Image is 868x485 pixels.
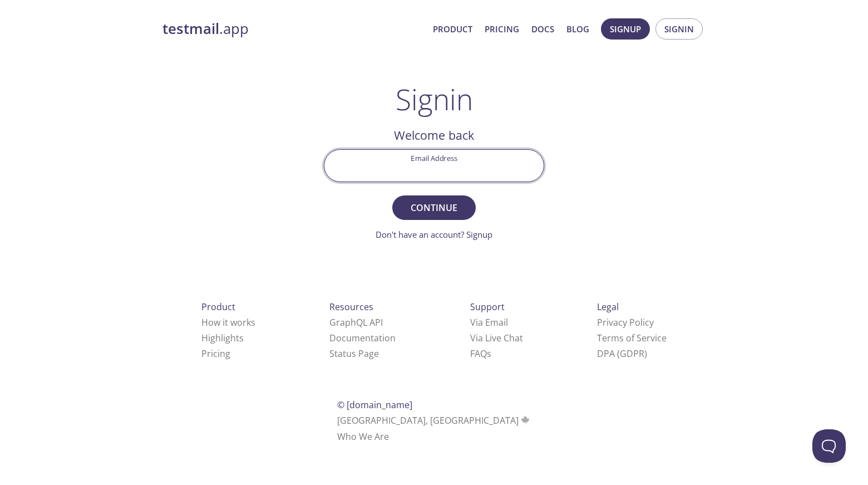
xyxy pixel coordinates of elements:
[337,430,389,443] a: Who We Are
[433,22,472,36] a: Product
[201,332,244,344] a: Highlights
[405,200,463,215] span: Continue
[329,347,379,360] a: Status Page
[376,229,492,240] a: Don't have an account? Signup
[485,22,519,36] a: Pricing
[487,347,491,360] span: s
[329,332,396,344] a: Documentation
[162,19,424,38] a: testmail.app
[470,347,491,360] a: FAQ
[601,18,650,40] button: Signup
[162,19,219,38] strong: testmail
[664,22,694,36] span: Signin
[812,429,846,463] iframe: Help Scout Beacon - Open
[531,22,554,36] a: Docs
[597,301,619,313] span: Legal
[470,301,505,313] span: Support
[470,332,523,344] a: Via Live Chat
[597,347,647,360] a: DPA (GDPR)
[655,18,703,40] button: Signin
[337,414,531,427] span: [GEOGRAPHIC_DATA], [GEOGRAPHIC_DATA]
[392,195,476,220] button: Continue
[566,22,589,36] a: Blog
[201,301,235,313] span: Product
[324,126,544,145] h2: Welcome back
[470,316,508,329] a: Via Email
[610,22,641,36] span: Signup
[201,316,255,329] a: How it works
[597,316,654,329] a: Privacy Policy
[329,301,373,313] span: Resources
[396,82,473,116] h1: Signin
[597,332,667,344] a: Terms of Service
[201,347,230,360] a: Pricing
[329,316,383,329] a: GraphQL API
[337,399,412,411] span: © [DOMAIN_NAME]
